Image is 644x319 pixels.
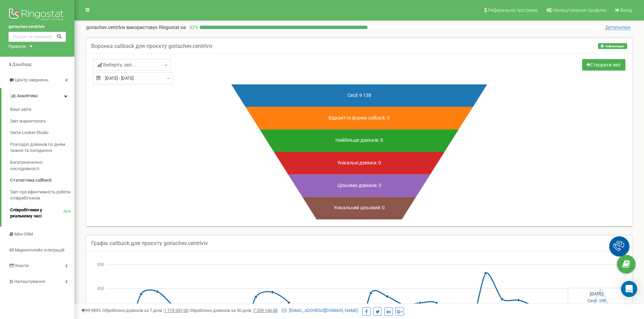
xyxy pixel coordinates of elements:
[605,25,630,30] span: Детальніше
[8,44,26,50] div: Проєкти
[15,232,33,237] span: Mini CRM
[186,24,200,31] p: 42 %
[1,88,74,104] a: Аналiтика
[10,204,74,222] a: Співробітники у реальному часіNEW
[570,298,623,304] div: Сесії: 158
[10,127,74,139] a: Звіти Looker Studio
[8,32,66,42] input: Пошук за номером
[126,25,186,30] span: використовує Ringostat на
[164,308,188,313] u: 1 719 357,00
[15,247,65,252] span: Маркетплейс інтеграцій
[12,62,31,67] span: Дашборд
[253,308,278,313] u: 7 339 146,00
[488,7,538,13] span: Реферальна програма
[189,308,278,313] span: Оброблено дзвінків за 30 днів :
[10,118,46,125] span: Звіт маркетолога
[15,77,48,82] span: Центр звернень
[10,139,74,157] a: Розподіл дзвінків по дням тижня та погодинно
[10,115,74,127] a: Звіт маркетолога
[10,159,71,172] span: Багатоканальні послідовності
[598,43,627,49] button: Інформація
[97,286,104,291] tspan: 450
[10,177,52,184] span: Статистика callback
[10,104,74,115] a: Ваші звіти
[620,7,632,13] span: Вихід
[102,308,188,313] span: Оброблено дзвінків за 7 днів :
[10,141,71,154] span: Розподіл дзвінків по дням тижня та погодинно
[10,207,64,219] span: Співробітники у реальному часі
[10,189,71,202] span: Звіт про ефективність роботи співробітників
[93,59,171,71] a: Виберіть звіт...
[97,262,104,267] tspan: 600
[10,186,74,204] a: Звіт про ефективність роботи співробітників
[10,130,48,136] span: Звіти Looker Studio
[91,43,213,49] h5: Воронка callback для проєкту goriachev.centrlviv
[97,61,136,68] span: Виберіть звіт...
[8,24,66,30] a: goriachev.centrlviv
[570,291,623,297] div: [DATE]
[621,281,637,297] div: Open Intercom Messenger
[17,93,38,98] span: Аналiтика
[8,7,66,24] img: Ringostat logo
[10,157,74,175] a: Багатоканальні послідовності
[81,308,101,313] span: 99,989%
[582,59,625,71] a: Створити звіт
[15,263,29,268] span: Кошти
[553,7,606,13] span: Налаштування профілю
[14,279,45,284] span: Налаштування
[86,24,186,31] p: goriachev.centrlviv
[10,106,31,113] span: Ваші звіти
[10,175,74,186] a: Статистика callback
[91,240,208,246] h5: Графік callback для проєкту goriachev.centrlviv
[282,308,358,313] a: [EMAIL_ADDRESS][DOMAIN_NAME]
